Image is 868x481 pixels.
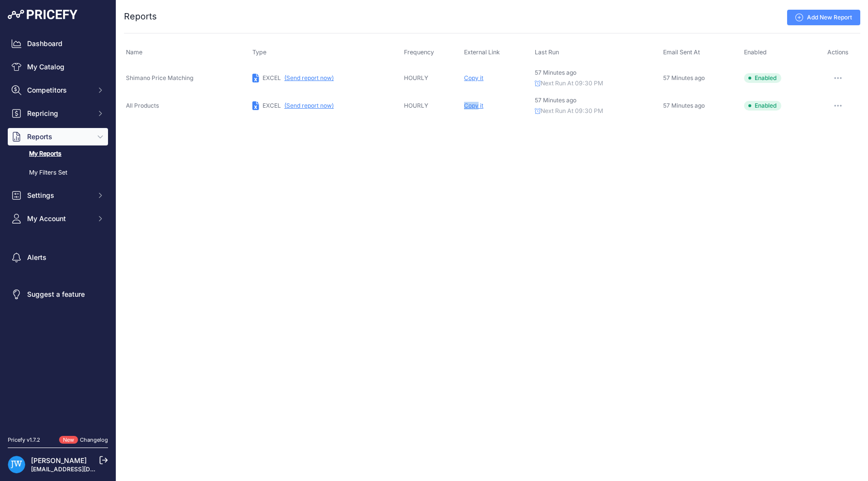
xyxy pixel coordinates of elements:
[27,214,91,224] span: My Account
[535,96,576,104] span: 57 Minutes ago
[464,48,500,56] span: External Link
[126,102,159,109] span: All Products
[535,69,576,76] span: 57 Minutes ago
[284,74,334,82] button: (Send report now)
[663,102,705,109] span: 57 Minutes ago
[8,35,108,424] nav: Sidebar
[535,79,659,88] p: Next Run At 09:30 PM
[8,105,108,122] button: Repricing
[27,85,91,95] span: Competitors
[252,48,266,56] span: Type
[124,10,157,23] h2: Reports
[27,132,91,142] span: Reports
[8,286,108,303] a: Suggest a feature
[8,58,108,76] a: My Catalog
[744,48,767,56] span: Enabled
[404,48,434,56] span: Frequency
[8,210,108,227] button: My Account
[8,10,77,19] img: Pricefy Logo
[263,74,281,81] span: EXCEL
[663,48,700,56] span: Email Sent At
[464,102,483,109] span: Copy it
[8,436,40,444] div: Pricefy v1.7.2
[8,164,108,181] a: My Filters Set
[744,73,781,83] span: Enabled
[535,48,559,56] span: Last Run
[27,109,91,118] span: Repricing
[126,74,193,81] span: Shimano Price Matching
[31,456,87,465] a: [PERSON_NAME]
[8,81,108,99] button: Competitors
[744,101,781,111] span: Enabled
[80,436,108,443] a: Changelog
[404,102,428,109] span: HOURLY
[27,191,91,200] span: Settings
[59,436,78,444] span: New
[8,187,108,204] button: Settings
[31,465,132,473] a: [EMAIL_ADDRESS][DOMAIN_NAME]
[404,74,428,81] span: HOURLY
[8,35,108,52] a: Dashboard
[8,145,108,162] a: My Reports
[464,74,483,81] span: Copy it
[284,102,334,110] button: (Send report now)
[8,128,108,145] button: Reports
[126,48,142,56] span: Name
[535,107,659,116] p: Next Run At 09:30 PM
[787,10,860,25] a: Add New Report
[8,249,108,266] a: Alerts
[263,102,281,109] span: EXCEL
[663,74,705,81] span: 57 Minutes ago
[827,48,849,56] span: Actions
